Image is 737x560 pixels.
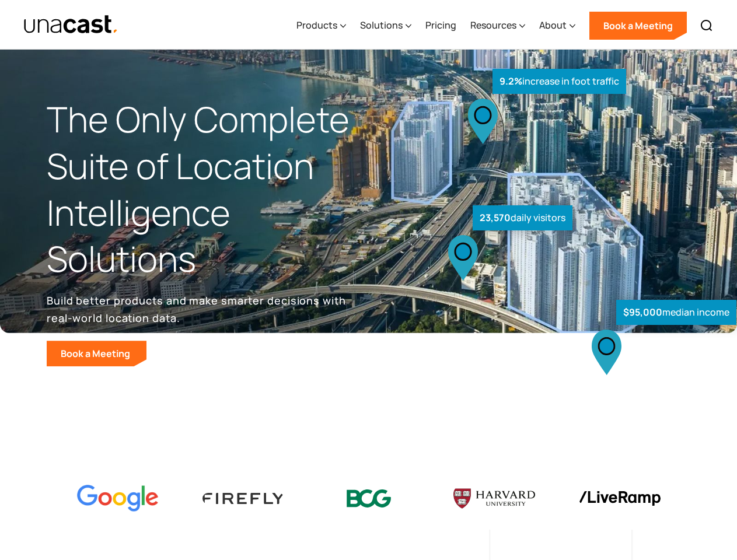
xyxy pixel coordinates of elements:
[623,306,662,318] strong: $95,000
[470,18,516,32] div: Resources
[616,300,736,325] div: median income
[47,292,350,327] p: Build better products and make smarter decisions with real-world location data.
[77,485,159,512] img: Google logo Color
[23,15,118,35] a: home
[202,493,284,504] img: Firefly Advertising logo
[500,75,522,87] strong: 9.2%
[23,15,118,35] img: Unacast text logo
[47,96,369,282] h1: The Only Complete Suite of Location Intelligence Solutions
[425,2,456,50] a: Pricing
[579,491,661,506] img: liveramp logo
[539,18,567,32] div: About
[296,18,337,32] div: Products
[296,2,346,50] div: Products
[700,19,714,33] img: Search icon
[328,482,410,515] img: BCG logo
[473,205,572,230] div: daily visitors
[47,341,146,366] a: Book a Meeting
[589,12,687,40] a: Book a Meeting
[480,211,511,224] strong: 23,570
[470,2,525,50] div: Resources
[493,69,626,94] div: increase in foot traffic
[453,485,535,513] img: Harvard U logo
[360,2,411,50] div: Solutions
[360,18,403,32] div: Solutions
[539,2,575,50] div: About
